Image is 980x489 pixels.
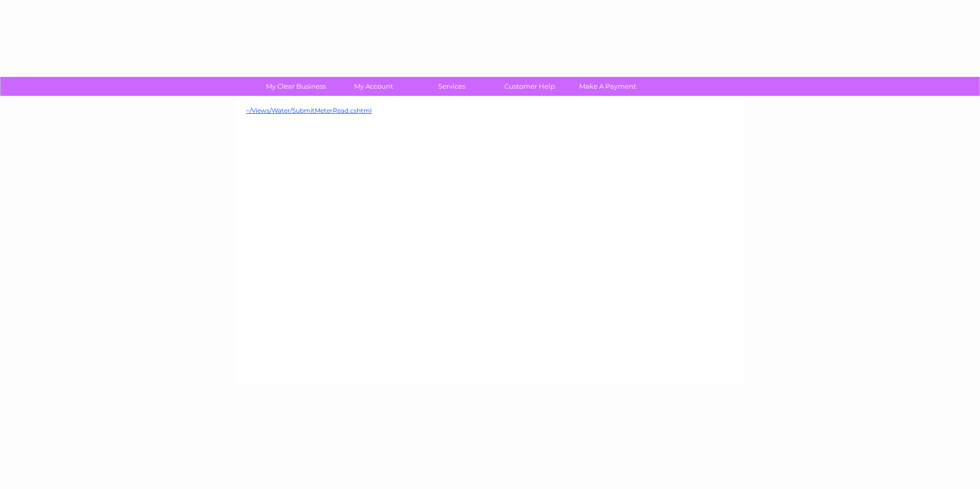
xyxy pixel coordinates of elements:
a: Services [410,77,494,96]
a: Make A Payment [565,77,650,96]
a: ~/Views/Water/SubmitMeterRead.cshtml [246,107,372,114]
a: My Clear Business [254,77,338,96]
a: My Account [332,77,416,96]
a: Customer Help [487,77,572,96]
